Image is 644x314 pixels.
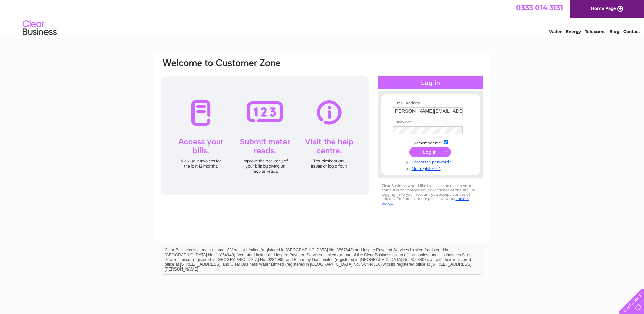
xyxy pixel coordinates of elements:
[516,3,563,12] a: 0333 014 3131
[382,196,469,206] a: cookies policy
[393,165,470,171] a: Not registered?
[378,180,483,209] div: Clear Business would like to place cookies on your computer to improve your experience of the sit...
[623,29,640,34] a: Contact
[391,139,470,146] td: Remember me?
[549,29,562,34] a: Water
[391,101,470,106] th: Email Address:
[391,120,470,125] th: Password:
[162,4,483,33] div: Clear Business is a trading name of Verastar Limited (registered in [GEOGRAPHIC_DATA] No. 3667643...
[393,158,470,165] a: Forgotten password?
[22,18,57,38] img: logo.png
[609,29,619,34] a: Blog
[409,147,451,157] input: Submit
[566,29,581,34] a: Energy
[585,29,605,34] a: Telecoms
